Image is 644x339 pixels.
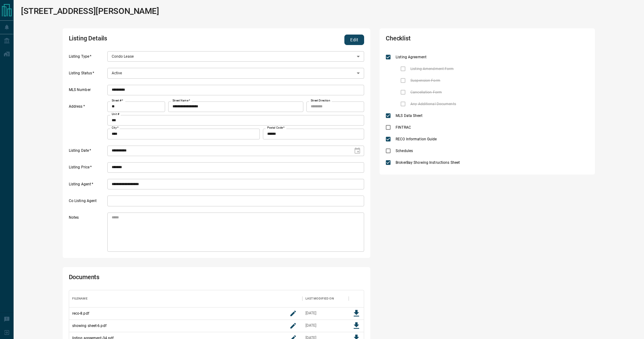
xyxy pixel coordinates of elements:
[394,148,414,154] span: Schedules
[112,112,119,116] label: Unit #
[69,35,246,45] h2: Listing Details
[69,54,106,62] label: Listing Type
[311,99,330,103] label: Street Direction
[21,6,159,16] h1: [STREET_ADDRESS][PERSON_NAME]
[409,89,443,95] span: Cancellation Form
[69,71,106,79] label: Listing Status
[305,311,317,316] div: Aug 6, 2025
[350,307,363,320] button: Download File
[72,311,89,316] p: reco-8.pdf
[287,307,299,320] button: rename button
[409,101,458,107] span: Any Additional Documents
[69,273,246,284] h2: Documents
[69,290,302,307] div: Filename
[112,126,118,130] label: City
[69,148,106,156] label: Listing Date
[409,78,442,83] span: Suspension Form
[394,136,438,142] span: RECO Information Guide
[287,320,299,332] button: rename button
[305,290,334,307] div: Last Modified On
[394,160,461,165] span: BrokerBay Showing Instructions Sheet
[350,320,363,332] button: Download File
[172,99,190,103] label: Street Name
[267,126,285,130] label: Postal Code
[394,125,413,130] span: FINTRAC
[386,35,508,45] h2: Checklist
[305,323,317,328] div: Aug 6, 2025
[69,215,106,252] label: Notes
[344,35,364,45] button: Edit
[107,68,364,78] div: Active
[394,113,424,118] span: MLS Data Sheet
[69,182,106,190] label: Listing Agent
[69,87,106,95] label: MLS Number
[72,290,88,307] div: Filename
[69,104,106,139] label: Address
[112,99,123,103] label: Street #
[69,198,106,206] label: Co Listing Agent
[302,290,349,307] div: Last Modified On
[409,66,455,72] span: Listing Amendment Form
[69,165,106,173] label: Listing Price
[107,51,364,62] div: Condo Lease
[394,54,428,60] span: Listing Agreement
[72,323,106,329] p: showing sheet-6.pdf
